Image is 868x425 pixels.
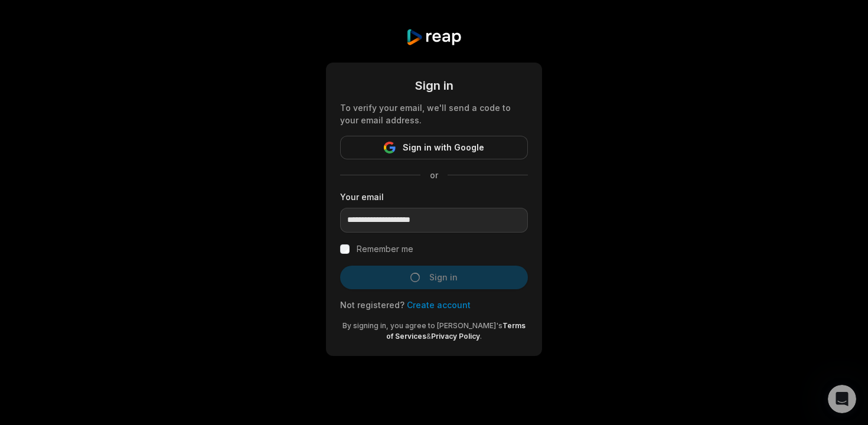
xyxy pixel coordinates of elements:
img: reap [406,28,462,46]
span: or [420,169,448,181]
a: Create account [407,300,471,310]
span: Sign in with Google [403,140,484,155]
label: Your email [340,191,528,203]
div: Sign in [340,77,528,94]
span: By signing in, you agree to [PERSON_NAME]'s [342,321,502,330]
a: Privacy Policy [431,332,480,341]
div: To verify your email, we'll send a code to your email address. [340,102,528,126]
label: Remember me [357,242,413,256]
span: Not registered? [340,300,404,310]
span: & [426,332,431,341]
button: Sign in with Google [340,136,528,159]
iframe: Intercom live chat [828,385,856,413]
span: . [480,332,482,341]
a: Terms of Services [386,321,526,341]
